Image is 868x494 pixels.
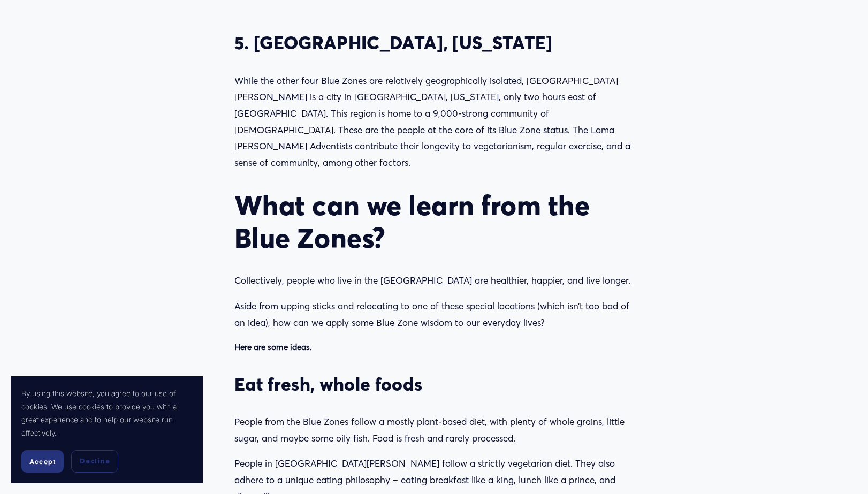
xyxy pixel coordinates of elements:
strong: Here are some ideas. [234,342,312,352]
p: Aside from upping sticks and relocating to one of these special locations (which isn’t too bad of... [234,298,634,331]
section: Cookie banner [11,376,203,483]
h3: 5. [GEOGRAPHIC_DATA], [US_STATE] [234,32,634,54]
span: Accept [29,458,56,466]
h3: Eat fresh, whole foods [234,373,634,396]
p: People from the Blue Zones follow a mostly plant-based diet, with plenty of whole grains, little ... [234,414,634,446]
span: Decline [80,457,110,466]
button: Decline [71,450,118,473]
p: While the other four Blue Zones are relatively geographically isolated, [GEOGRAPHIC_DATA][PERSON_... [234,73,634,171]
button: Accept [21,450,64,473]
p: By using this website, you agree to our use of cookies. We use cookies to provide you with a grea... [21,387,193,439]
p: Collectively, people who live in the [GEOGRAPHIC_DATA] are healthier, happier, and live longer. [234,272,634,289]
h2: What can we learn from the Blue Zones? [234,189,634,254]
